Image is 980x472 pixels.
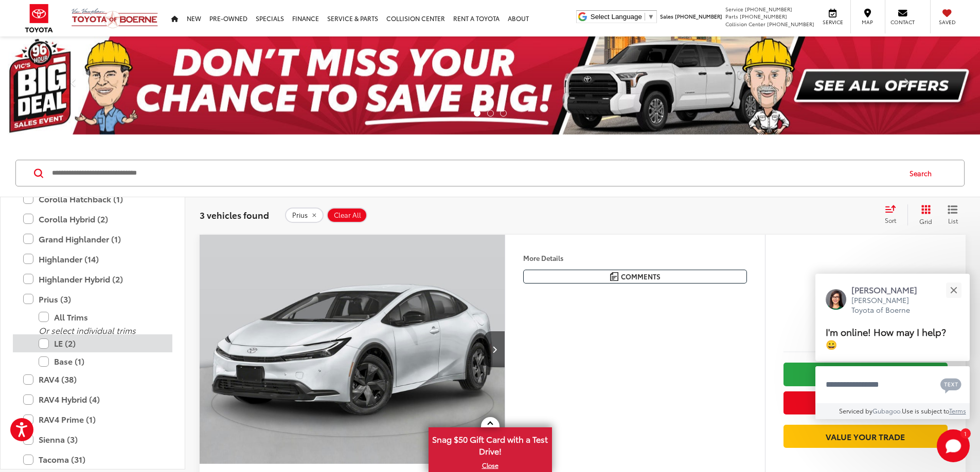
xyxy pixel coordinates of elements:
span: Saved [936,18,958,26]
button: Close [942,279,965,301]
span: Serviced by [839,406,872,415]
label: RAV4 Prime (1) [23,410,162,428]
input: Search by Make, Model, or Keyword [51,161,900,185]
span: [DATE] Price: [783,323,948,333]
svg: Start Chat [937,429,970,462]
label: Tacoma (31) [23,450,162,468]
span: Parts [725,12,738,20]
button: Search [900,160,947,186]
span: Snag $50 Gift Card with a Test Drive! [430,428,551,460]
label: Grand Highlander (1) [23,230,162,248]
span: $27,200 [783,292,948,318]
label: RAV4 Hybrid (4) [23,390,162,408]
span: ▼ [648,13,654,21]
button: Select sort value [880,204,907,225]
a: Terms [949,406,966,415]
span: [PHONE_NUMBER] [767,20,814,28]
button: Get Price Now [783,391,948,414]
a: Gubagoo. [872,406,902,415]
a: 2024 Toyota Prius LE2024 Toyota Prius LE2024 Toyota Prius LE2024 Toyota Prius LE [199,235,506,464]
span: 1 [964,431,967,436]
span: Contact [890,18,915,26]
img: 2024 Toyota Prius LE [199,235,506,464]
button: Grid View [907,204,940,225]
span: Map [856,18,879,26]
span: Use is subject to [902,406,949,415]
span: Grid [919,217,932,225]
p: [PERSON_NAME] [851,284,928,295]
textarea: Type your message [815,366,970,403]
label: RAV4 (38) [23,370,162,388]
a: Value Your Trade [783,425,948,448]
label: Corolla Hybrid (2) [23,210,162,228]
label: Highlander Hybrid (2) [23,270,162,288]
label: Prius (3) [23,290,162,308]
label: All Trims [39,308,162,326]
p: [PERSON_NAME] Toyota of Boerne [851,295,928,315]
span: Collision Center [725,20,765,28]
a: Select Language​ [591,13,654,21]
label: Sienna (3) [23,430,162,448]
button: List View [940,204,966,225]
span: [PHONE_NUMBER] [740,12,787,20]
span: Select Language [591,13,642,21]
button: Toggle Chat Window [937,429,970,462]
label: LE (2) [39,334,162,352]
span: [PHONE_NUMBER] [745,5,792,13]
span: Service [725,5,743,13]
span: List [948,216,958,225]
a: Check Availability [783,363,948,386]
span: I'm online! How may I help? 😀 [826,325,946,351]
label: Base (1) [39,352,162,370]
div: Close[PERSON_NAME][PERSON_NAME] Toyota of BoerneI'm online! How may I help? 😀Type your messageCha... [815,274,970,419]
button: Next image [484,331,505,367]
span: ​ [645,13,645,21]
button: Clear All [327,207,367,223]
label: Corolla Hatchback (1) [23,190,162,208]
span: Service [821,18,844,26]
svg: Text [940,377,961,393]
div: 2024 Toyota Prius LE 0 [199,235,506,464]
span: Comments [621,272,661,281]
span: [PHONE_NUMBER] [675,12,722,20]
span: Clear All [334,211,361,219]
i: Or select individual trims [39,324,136,336]
span: Prius [292,211,308,219]
span: Sort [885,216,896,224]
button: remove Prius [285,207,324,223]
span: 3 vehicles found [200,209,269,221]
button: Chat with SMS [937,373,965,396]
label: Highlander (14) [23,250,162,268]
h4: More Details [523,254,747,261]
button: Comments [523,270,747,284]
img: Vic Vaughan Toyota of Boerne [71,8,158,29]
img: Comments [610,272,618,281]
span: Sales [660,12,673,20]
